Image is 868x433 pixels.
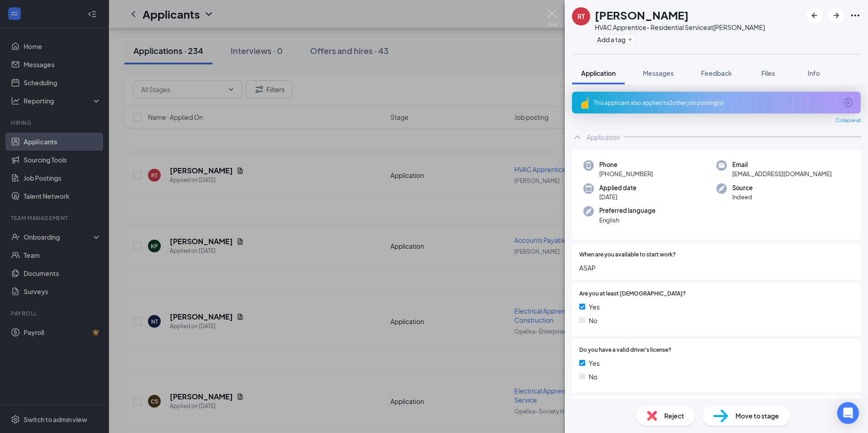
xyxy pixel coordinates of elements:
[808,69,820,77] span: Info
[732,192,753,202] span: Indeed
[581,69,616,77] span: Application
[701,69,732,77] span: Feedback
[595,7,689,23] h1: [PERSON_NAME]
[577,12,585,21] div: RT
[735,411,779,421] span: Move to stage
[850,10,861,21] svg: Ellipses
[589,302,600,312] span: Yes
[761,69,775,77] span: Files
[627,37,633,42] svg: Plus
[595,34,635,44] button: PlusAdd a tag
[595,23,765,32] div: HVAC Apprentice- Residential Service at [PERSON_NAME]
[732,183,753,192] span: Source
[599,169,653,178] span: [PHONE_NUMBER]
[579,346,671,354] span: Do you have a valid driver's license?
[843,97,853,108] svg: ArrowCircle
[664,411,684,421] span: Reject
[599,183,636,192] span: Applied date
[831,10,842,21] svg: ArrowRight
[809,10,820,21] svg: ArrowLeftNew
[579,290,686,298] span: Are you at least [DEMOGRAPHIC_DATA]?
[836,117,861,124] span: Collapse all
[732,160,832,169] span: Email
[806,7,823,24] button: ArrowLeftNew
[599,160,653,169] span: Phone
[589,315,597,325] span: No
[579,263,853,273] span: ASAP
[599,216,656,225] span: English
[589,358,600,368] span: Yes
[828,7,844,24] button: ArrowRight
[572,132,583,143] svg: ChevronUp
[599,192,636,202] span: [DATE]
[589,372,597,382] span: No
[732,169,832,178] span: [EMAIL_ADDRESS][DOMAIN_NAME]
[594,99,837,107] div: This applicant also applied to 2 other job posting(s)
[837,402,859,424] div: Open Intercom Messenger
[579,251,676,259] span: When are you available to start work?
[599,206,656,215] span: Preferred language
[587,133,620,142] div: Application
[643,69,674,77] span: Messages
